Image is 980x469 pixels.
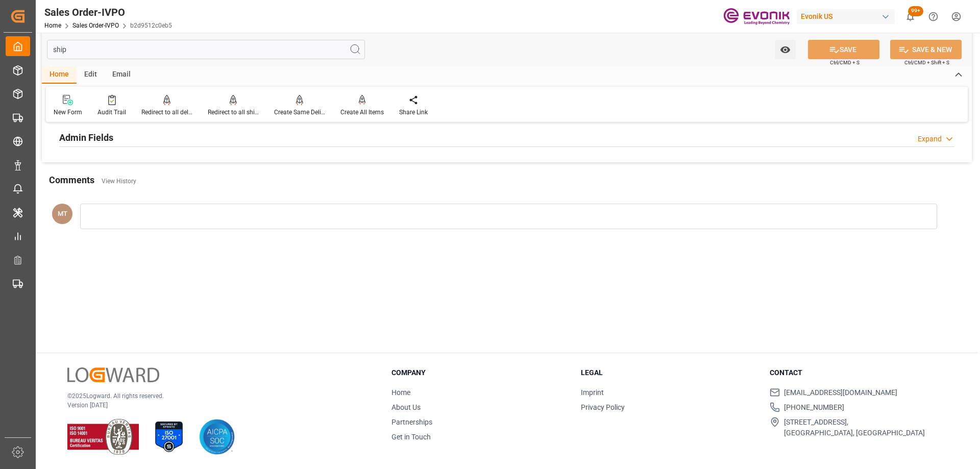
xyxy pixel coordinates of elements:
[784,417,925,438] span: [STREET_ADDRESS], [GEOGRAPHIC_DATA], [GEOGRAPHIC_DATA]
[581,388,604,397] a: Imprint
[67,401,366,410] p: Version [DATE]
[922,5,945,28] button: Help Center
[391,418,432,426] a: Partnerships
[391,388,410,397] a: Home
[208,108,259,117] div: Redirect to all shipments
[67,367,159,382] img: Logward Logo
[59,131,113,144] h2: Admin Fields
[723,8,790,26] img: Evonik-brand-mark-Deep-Purple-RGB.jpeg_1700498283.jpeg
[391,433,431,441] a: Get in Touch
[44,5,172,20] div: Sales Order-IVPO
[770,367,946,378] h3: Contact
[141,108,192,117] div: Redirect to all deliveries
[72,22,119,29] a: Sales Order-IVPO
[808,40,879,59] button: SAVE
[274,108,325,117] div: Create Same Delivery Date
[391,403,421,411] a: About Us
[340,108,384,117] div: Create All Items
[42,66,77,84] div: Home
[904,59,949,66] span: Ctrl/CMD + Shift + S
[784,387,897,398] span: [EMAIL_ADDRESS][DOMAIN_NAME]
[47,40,365,59] input: Search Fields
[102,178,136,185] a: View History
[797,7,899,26] button: Evonik US
[775,40,796,59] button: open menu
[67,419,139,455] img: ISO 9001 & ISO 14001 Certification
[54,108,82,117] div: New Form
[58,210,67,217] span: MT
[908,6,923,16] span: 99+
[581,367,757,378] h3: Legal
[199,419,235,455] img: AICPA SOC
[784,402,844,413] span: [PHONE_NUMBER]
[77,66,105,84] div: Edit
[44,22,61,29] a: Home
[890,40,962,59] button: SAVE & NEW
[797,9,895,24] div: Evonik US
[581,403,625,411] a: Privacy Policy
[918,134,942,144] div: Expand
[97,108,126,117] div: Audit Trail
[67,391,366,401] p: © 2025 Logward. All rights reserved.
[899,5,922,28] button: show 100 new notifications
[105,66,138,84] div: Email
[49,173,94,187] h2: Comments
[151,419,187,455] img: ISO 27001 Certification
[391,367,568,378] h3: Company
[830,59,860,66] span: Ctrl/CMD + S
[399,108,428,117] div: Share Link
